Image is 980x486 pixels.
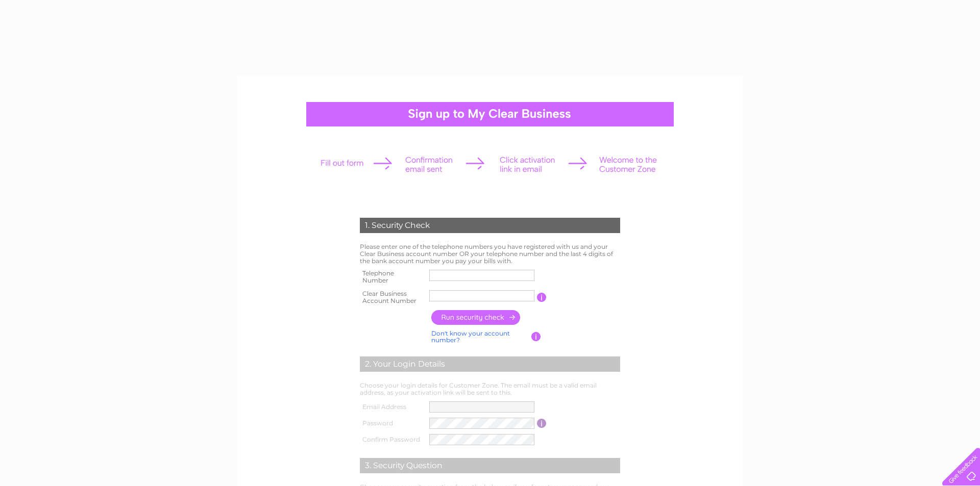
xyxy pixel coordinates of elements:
[357,267,427,287] th: Telephone Number
[357,415,427,431] th: Password
[360,356,620,372] div: 2. Your Login Details
[431,329,510,344] a: Don't know your account number?
[360,458,620,473] div: 3. Security Question
[357,379,623,399] td: Choose your login details for Customer Zone. The email must be a valid email address, as your act...
[357,431,427,448] th: Confirm Password
[531,332,541,341] input: Information
[360,218,620,233] div: 1. Security Check
[537,293,547,302] input: Information
[537,419,547,428] input: Information
[357,287,427,308] th: Clear Business Account Number
[357,241,623,267] td: Please enter one of the telephone numbers you have registered with us and your Clear Business acc...
[357,399,427,415] th: Email Address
